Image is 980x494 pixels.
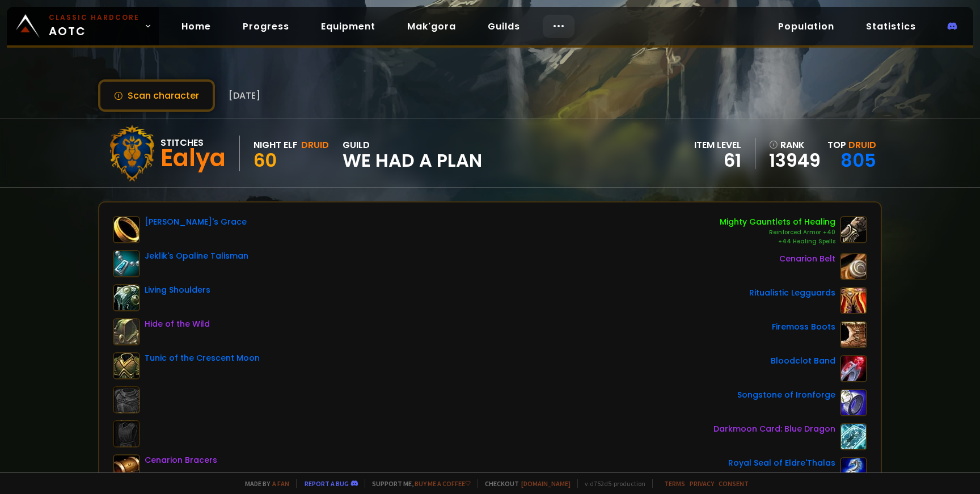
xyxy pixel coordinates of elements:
div: Hide of the Wild [145,318,210,330]
a: Progress [234,15,298,38]
div: Darkmoon Card: Blue Dragon [713,423,835,435]
span: Made by [238,479,289,488]
div: Ealya [160,150,226,167]
span: 60 [254,147,277,173]
div: Bloodclot Band [771,355,835,367]
div: Jeklik's Opaline Talisman [145,250,248,262]
a: Guilds [479,15,529,38]
span: We Had a Plan [343,152,482,169]
a: Privacy [690,479,714,488]
div: Druid [301,138,329,152]
div: rank [769,138,821,152]
small: Classic Hardcore [49,12,140,23]
img: item-13102 [113,216,140,243]
img: item-18510 [113,318,140,345]
span: AOTC [49,12,140,40]
img: item-12543 [840,389,867,416]
div: +44 Healing Spells [720,237,835,246]
a: 13949 [769,152,821,169]
div: Night Elf [254,138,298,152]
span: Druid [848,138,876,151]
img: item-16830 [113,454,140,482]
div: Cenarion Bracers [145,454,217,466]
a: Equipment [312,15,385,38]
a: Classic HardcoreAOTC [7,7,159,45]
a: Statistics [857,15,925,38]
a: Terms [664,479,685,488]
a: Mak'gora [398,15,465,38]
span: v. d752d5 - production [577,479,645,488]
div: item level [694,138,741,152]
img: item-19923 [113,250,140,277]
span: Support me, [365,479,471,488]
img: item-18470 [840,457,867,484]
div: Royal Seal of Eldre'Thalas [728,457,835,469]
a: [DOMAIN_NAME] [521,479,571,488]
img: item-22275 [840,321,867,348]
a: Report a bug [305,479,349,488]
a: Population [769,15,843,38]
div: Tunic of the Crescent Moon [145,352,260,364]
button: Scan character [98,79,215,112]
div: 61 [694,152,741,169]
img: item-19288 [840,423,867,450]
a: Consent [719,479,749,488]
div: Firemoss Boots [772,321,835,333]
div: Living Shoulders [145,284,210,296]
a: a fan [272,479,289,488]
a: Buy me a coffee [415,479,471,488]
img: item-10149 [840,216,867,243]
a: 805 [840,147,876,173]
div: Reinforced Armor +40 [720,228,835,237]
div: Mighty Gauntlets of Healing [720,216,835,228]
div: [PERSON_NAME]'s Grace [145,216,247,228]
img: item-19899 [840,287,867,314]
span: [DATE] [229,88,260,103]
img: item-16828 [840,253,867,280]
div: guild [343,138,482,169]
div: Songstone of Ironforge [737,389,835,401]
div: Ritualistic Legguards [749,287,835,299]
a: Home [172,15,220,38]
img: item-15061 [113,284,140,311]
span: Checkout [478,479,571,488]
img: item-22409 [113,352,140,379]
div: Stitches [160,136,226,150]
div: Cenarion Belt [779,253,835,265]
img: item-22257 [840,355,867,382]
div: Top [827,138,876,152]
